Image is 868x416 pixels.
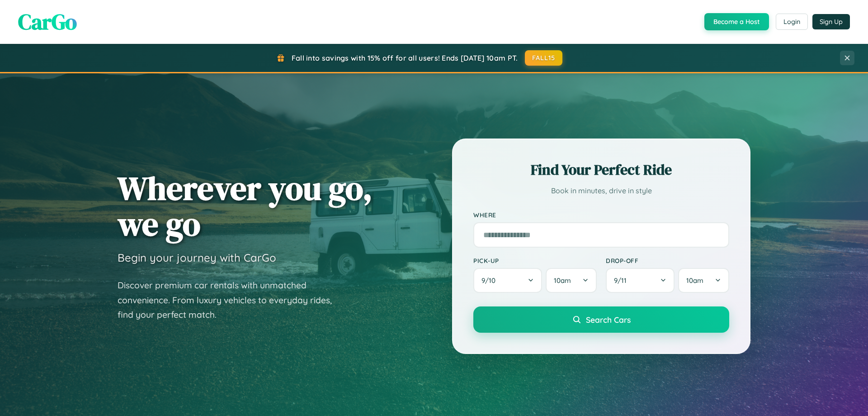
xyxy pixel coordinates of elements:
[118,278,344,322] p: Discover premium car rentals with unmatched convenience. From luxury vehicles to everyday rides, ...
[704,13,769,30] button: Become a Host
[606,257,729,264] label: Drop-off
[18,7,77,37] span: CarGo
[606,268,675,293] button: 9/11
[473,306,729,333] button: Search Cars
[586,315,631,325] span: Search Cars
[118,251,276,264] h3: Begin your journey with CarGo
[473,257,597,264] label: Pick-up
[473,160,729,180] h2: Find Your Perfect Ride
[481,276,500,285] span: 9 / 10
[776,14,808,30] button: Login
[678,268,729,293] button: 10am
[118,170,373,242] h1: Wherever you go, we go
[473,268,542,293] button: 9/10
[473,184,729,197] p: Book in minutes, drive in style
[292,53,518,62] span: Fall into savings with 15% off for all users! Ends [DATE] 10am PT.
[686,276,703,285] span: 10am
[525,50,563,66] button: FALL15
[812,14,850,29] button: Sign Up
[546,268,597,293] button: 10am
[554,276,571,285] span: 10am
[473,211,729,219] label: Where
[614,276,631,285] span: 9 / 11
